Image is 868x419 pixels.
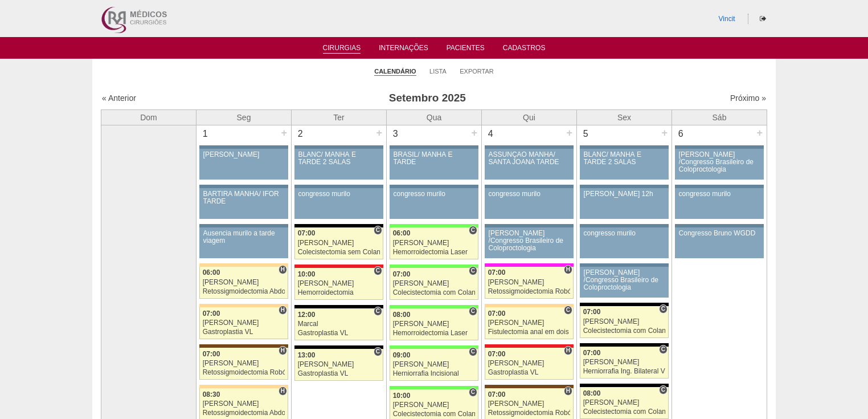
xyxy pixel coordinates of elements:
span: Hospital [279,306,287,315]
div: Retossigmoidectomia Robótica [488,288,571,295]
div: Key: Aviso [580,145,669,149]
div: Key: Assunção [294,265,383,268]
a: C 07:00 [PERSON_NAME] Colecistectomia com Colangiografia VL [580,306,669,338]
a: Próximo » [730,93,766,103]
a: C 12:00 Marcal Gastroplastia VL [294,308,383,340]
div: + [660,125,669,140]
a: [PERSON_NAME] /Congresso Brasileiro de Coloproctologia [485,227,574,258]
a: congresso murilo [485,188,574,219]
a: Lista [429,67,447,75]
div: Key: Bartira [485,304,574,307]
a: BLANC/ MANHÃ E TARDE 2 SALAS [580,149,669,180]
span: Consultório [469,347,477,356]
div: Key: Bartira [199,385,288,388]
span: 12:00 [298,311,316,319]
div: Key: Blanc [580,384,669,387]
div: Key: Blanc [580,303,669,306]
div: Key: Santa Joana [199,344,288,348]
a: congresso murilo [580,227,669,258]
div: 2 [292,125,309,143]
div: Key: Aviso [294,145,383,149]
div: Gastroplastia VL [488,369,571,376]
div: [PERSON_NAME] [488,360,571,367]
a: [PERSON_NAME] /Congresso Brasileiro de Coloproctologia [580,267,669,298]
span: Hospital [279,387,287,396]
span: 07:00 [488,350,506,358]
div: Herniorrafia Ing. Bilateral VL [583,368,666,375]
div: [PERSON_NAME] [298,361,380,368]
th: Sex [577,109,672,125]
div: [PERSON_NAME] [298,280,380,287]
span: Consultório [659,304,668,314]
div: Key: Brasil [390,224,478,227]
span: Hospital [564,387,572,396]
span: 10:00 [298,270,316,278]
div: Key: Aviso [294,185,383,188]
th: Sáb [672,109,767,125]
a: Vincit [719,15,735,23]
div: Hemorroidectomia Laser [393,249,476,256]
a: [PERSON_NAME] /Congresso Brasileiro de Coloproctologia [675,149,764,180]
a: Calendário [374,67,416,76]
a: C 07:00 [PERSON_NAME] Colecistectomia sem Colangiografia VL [294,227,383,259]
th: Qui [482,109,577,125]
a: C 09:00 [PERSON_NAME] Herniorrafia Incisional [390,349,478,381]
a: Ausencia murilo a tarde viagem [199,227,288,258]
div: Key: Brasil [390,265,478,268]
a: Cirurgias [323,44,361,54]
div: Gastroplastia VL [298,329,380,337]
span: Hospital [279,346,287,355]
span: Hospital [564,346,572,355]
div: BLANC/ MANHÃ E TARDE 2 SALAS [298,151,380,166]
div: Ausencia murilo a tarde viagem [203,230,285,245]
div: Hemorroidectomia Laser [393,329,476,337]
th: Ter [292,109,387,125]
div: congresso murilo [679,190,760,198]
span: Consultório [564,306,572,315]
div: + [755,125,764,140]
a: C 07:00 [PERSON_NAME] Fistulectomia anal em dois tempos [485,307,574,339]
span: 07:00 [203,350,220,358]
div: Key: Aviso [199,185,288,188]
a: H 07:00 [PERSON_NAME] Gastroplastia VL [485,348,574,380]
a: C 13:00 [PERSON_NAME] Gastroplastia VL [294,349,383,381]
div: Key: Brasil [390,386,478,389]
span: Consultório [469,388,477,397]
a: BRASIL/ MANHÃ E TARDE [390,149,478,180]
div: + [564,125,574,140]
span: 09:00 [393,351,411,359]
span: 07:00 [298,229,316,237]
a: congresso murilo [675,188,764,219]
div: Gastroplastia VL [298,370,380,377]
div: [PERSON_NAME] [203,400,285,408]
span: 13:00 [298,351,316,359]
a: ASSUNÇÃO MANHÃ/ SANTA JOANA TARDE [485,149,574,180]
a: congresso murilo [390,188,478,219]
div: Key: Aviso [580,263,669,267]
a: C 07:00 [PERSON_NAME] Colecistectomia com Colangiografia VL [390,268,478,300]
span: 08:30 [203,390,220,398]
div: [PERSON_NAME] /Congresso Brasileiro de Coloproctologia [584,269,665,292]
div: 6 [672,125,690,143]
span: Consultório [469,307,477,316]
span: 08:00 [583,389,601,397]
div: Key: Pro Matre [485,263,574,267]
div: [PERSON_NAME] [583,399,666,406]
div: congresso murilo [298,190,380,198]
div: congresso murilo [489,190,570,198]
span: 07:00 [488,269,506,276]
div: Key: Aviso [390,145,478,149]
span: 06:00 [393,229,411,237]
div: Key: Aviso [485,224,574,227]
div: Key: Bartira [199,263,288,267]
a: H 07:00 [PERSON_NAME] Retossigmoidectomia Robótica [485,267,574,299]
a: « Anterior [102,93,136,103]
div: Gastroplastia VL [203,328,285,336]
div: + [374,125,384,140]
div: 3 [387,125,404,143]
div: BRASIL/ MANHÃ E TARDE [394,151,475,166]
div: [PERSON_NAME] /Congresso Brasileiro de Coloproctologia [679,151,760,174]
span: 08:00 [393,311,411,319]
span: Consultório [469,226,477,235]
div: [PERSON_NAME] [393,401,476,409]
